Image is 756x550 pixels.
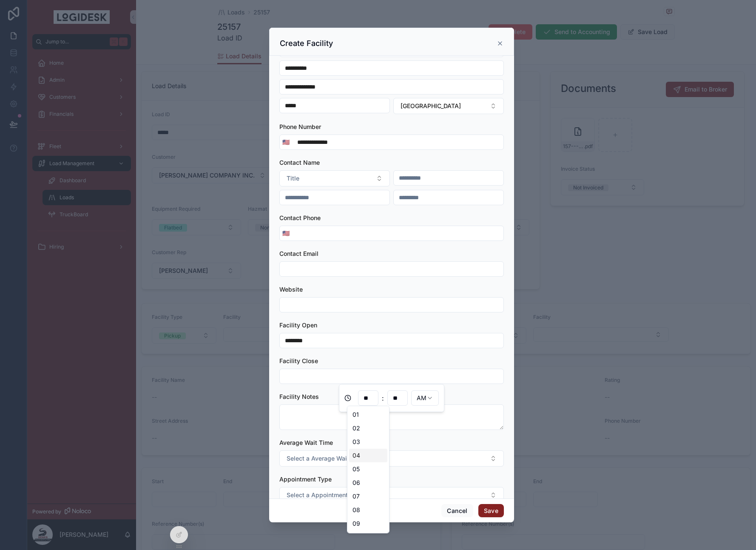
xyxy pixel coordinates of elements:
button: Cancel [441,504,473,518]
span: Facility Notes [279,393,319,400]
h3: Create Facility [280,38,333,49]
span: 🇺🇸 [282,138,290,146]
button: Select Button [393,98,504,114]
span: 🇺🇸 [282,229,290,238]
span: [GEOGRAPHIC_DATA] [401,102,461,110]
span: Average Wait Time [279,439,333,446]
div: Suggestions [347,406,389,533]
div: 06 [349,476,387,490]
span: Facility Close [279,357,318,364]
div: 09 [349,517,387,530]
div: 07 [349,490,387,503]
div: 04 [349,449,387,462]
button: Select Button [280,226,292,241]
button: Select Button [279,170,390,186]
div: : [344,390,439,407]
span: Select a Average Wait Time [287,454,365,463]
span: Appointment Type [279,476,332,483]
button: Select Button [279,450,504,467]
div: 02 [349,421,387,435]
div: 03 [349,435,387,449]
span: Contact Name [279,159,320,166]
button: Select Button [280,135,292,150]
div: 05 [349,462,387,476]
span: Facility Open [279,321,317,329]
span: Contact Phone [279,214,321,221]
div: 01 [349,408,387,421]
button: Select Button [279,487,504,503]
div: 08 [349,503,387,517]
span: Website [279,286,303,293]
button: Save [478,504,504,518]
span: Select a Appointment Type [287,491,364,499]
div: 10 [349,530,387,544]
span: Title [287,174,299,183]
span: Contact Email [279,250,318,257]
span: Phone Number [279,123,321,130]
